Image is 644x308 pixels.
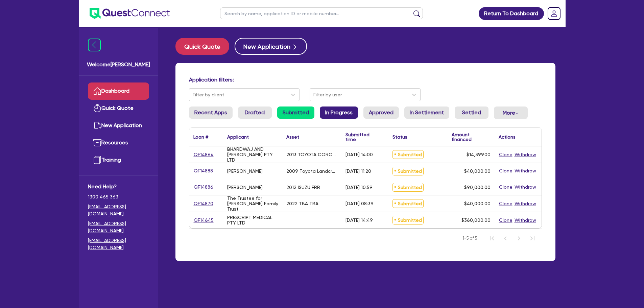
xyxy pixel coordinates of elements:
button: Next Page [512,232,526,245]
span: $90,000.00 [464,185,491,190]
button: Withdraw [514,216,536,224]
a: Training [88,151,149,169]
button: Withdraw [514,151,536,159]
a: Quick Quote [175,38,235,55]
a: In Progress [320,106,358,119]
button: Clone [499,183,513,191]
a: Dashboard [88,82,149,100]
a: Resources [88,134,149,151]
span: $40,000.00 [464,168,491,174]
span: Submitted [392,216,424,224]
div: [DATE] 10:59 [345,185,373,190]
div: Amount financed [452,132,491,142]
img: quick-quote [93,104,101,112]
div: Loan # [193,135,208,139]
img: resources [93,139,101,147]
div: BHARDWAJ AND [PERSON_NAME] PTY LTD [227,146,278,163]
img: training [93,156,101,164]
button: Previous Page [499,232,512,245]
span: Submitted [392,150,424,159]
span: Welcome [PERSON_NAME] [87,61,150,69]
img: icon-menu-close [88,39,101,51]
img: quest-connect-logo-blue [90,8,170,19]
a: Return To Dashboard [479,7,544,20]
div: PRESCRIPT MEDICAL PTY LTD [227,215,278,226]
a: Submitted [277,106,314,119]
span: $40,000.00 [464,201,491,206]
a: Dropdown toggle [545,5,563,22]
div: The Trustee for [PERSON_NAME] Family Trust [227,195,278,212]
a: Approved [363,106,399,119]
div: Applicant [227,135,249,139]
a: QF14888 [193,167,213,175]
a: [EMAIL_ADDRESS][DOMAIN_NAME] [88,220,149,234]
div: Status [392,135,407,139]
span: 1300 465 363 [88,193,149,200]
img: new-application [93,121,101,129]
div: [PERSON_NAME] [227,168,263,174]
button: Withdraw [514,200,536,208]
button: Dropdown toggle [494,106,528,119]
div: Asset [286,135,299,139]
input: Search by name, application ID or mobile number... [220,7,423,19]
button: Clone [499,151,513,159]
span: $360,000.00 [461,217,491,223]
a: Settled [455,106,488,119]
a: QF14870 [193,200,214,208]
a: QF14864 [193,151,214,159]
div: Submitted time [345,132,378,142]
button: First Page [485,232,499,245]
button: Withdraw [514,183,536,191]
div: 2013 TOYOTA COROLLA [286,152,337,157]
a: New Application [88,117,149,134]
a: [EMAIL_ADDRESS][DOMAIN_NAME] [88,203,149,217]
span: 1-5 of 5 [462,235,477,242]
div: 2009 Toyota Landcruiser GXL [286,168,337,174]
a: QF14886 [193,183,214,191]
button: New Application [235,38,307,55]
span: Submitted [392,199,424,208]
div: [DATE] 11:20 [345,168,371,174]
button: Clone [499,216,513,224]
button: Quick Quote [175,38,229,55]
button: Withdraw [514,167,536,175]
a: [EMAIL_ADDRESS][DOMAIN_NAME] [88,237,149,251]
div: [PERSON_NAME] [227,185,263,190]
span: Submitted [392,183,424,192]
button: Clone [499,167,513,175]
a: Drafted [238,106,272,119]
a: Recent Apps [189,106,233,119]
button: Last Page [526,232,539,245]
a: Quick Quote [88,100,149,117]
span: Need Help? [88,183,149,191]
span: $14,399.00 [467,152,491,157]
a: In Settlement [404,106,449,119]
h4: Application filters: [189,76,542,83]
div: [DATE] 08:39 [345,201,374,206]
a: QF14645 [193,216,214,224]
div: [DATE] 14:49 [345,217,373,223]
div: 2012 ISUZU FRR [286,185,320,190]
span: Submitted [392,167,424,175]
div: [DATE] 14:00 [345,152,373,157]
div: Actions [499,135,516,139]
div: 2022 TBA TBA [286,201,318,206]
button: Clone [499,200,513,208]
